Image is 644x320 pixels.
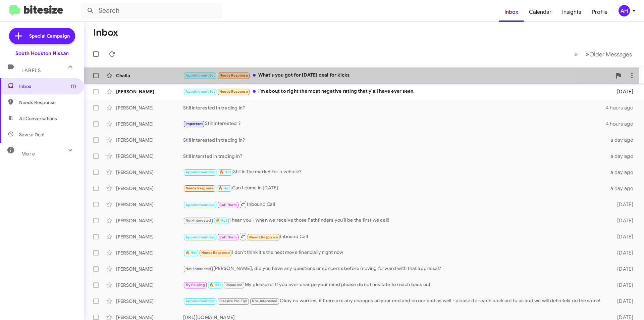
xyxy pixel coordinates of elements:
span: Not-Interested [252,299,278,303]
div: [PERSON_NAME], did you have any questions or concerns before moving forward with that appraisal? [183,265,606,273]
span: Needs Response [185,186,214,190]
span: 🔥 Hot [209,283,221,287]
div: [DATE] [606,282,639,288]
div: [PERSON_NAME] [116,185,183,192]
span: Older Messages [589,51,632,58]
span: Call Them [219,203,237,207]
div: [PERSON_NAME] [116,169,183,176]
span: Needs Response [249,235,278,239]
div: Challa [116,72,183,79]
span: « [574,50,578,58]
div: Okay no worries, if there are any changes on your end and on our end as well - please do reach ba... [183,297,606,305]
span: 🔥 Hot [219,170,231,174]
span: Appointment Set [185,73,215,78]
div: 4 hours ago [606,121,639,127]
div: [DATE] [606,201,639,208]
span: Important [185,122,203,126]
div: [PERSON_NAME] [116,266,183,272]
span: Appointment Set [185,299,215,303]
div: Still in the market for a vehicle? [183,168,606,176]
span: Needs Response [219,89,248,94]
div: [PERSON_NAME] [116,233,183,240]
a: Inbox [499,2,524,22]
div: Inbound Call [183,200,606,209]
span: 🔥 Hot [218,186,230,190]
div: [DATE] [606,298,639,305]
span: 🔥 Hot [185,250,197,255]
div: South Houston Nissan [15,50,69,57]
div: a day ago [606,185,639,192]
span: All Conversations [19,115,57,122]
div: [PERSON_NAME] [116,217,183,224]
span: Appointment Set [185,89,215,94]
a: Profile [587,2,613,22]
span: Appointment Set [185,203,215,207]
div: [DATE] [606,88,639,95]
div: Still interested in trading in? [183,137,606,143]
div: [PERSON_NAME] [116,137,183,143]
div: I don't think it's the next move financially right now [183,249,606,257]
a: Calendar [524,2,557,22]
span: (1) [71,83,76,90]
div: I'm about to right the most negative rating that y'all have ever seen. [183,88,606,95]
span: Try Pausing [185,283,205,287]
a: Insights [557,2,587,22]
div: [PERSON_NAME] [116,88,183,95]
span: » [586,50,589,58]
span: Not-Interested [185,267,211,271]
span: More [21,151,35,157]
span: Needs Response [19,99,76,106]
div: [PERSON_NAME] [116,104,183,111]
span: Bitesize Pro-Tip! [219,299,247,303]
span: Needs Response [201,250,230,255]
span: Labels [21,67,41,74]
div: [DATE] [606,266,639,272]
div: [PERSON_NAME] [116,249,183,256]
div: a day ago [606,169,639,176]
button: AH [613,5,637,16]
div: [PERSON_NAME] [116,121,183,127]
div: [PERSON_NAME] [116,282,183,288]
span: Inbox [19,83,76,90]
div: Still interested ? [183,120,606,128]
div: [DATE] [606,217,639,224]
div: [DATE] [606,233,639,240]
span: Special Campaign [29,33,70,39]
nav: Page navigation example [571,47,636,61]
span: Unpaused [225,283,243,287]
div: 4 hours ago [606,104,639,111]
a: Special Campaign [9,28,75,44]
span: Save a Deal [19,131,44,138]
span: Call Them [219,235,237,239]
button: Previous [570,47,582,61]
button: Next [582,47,636,61]
div: [PERSON_NAME] [116,201,183,208]
input: Search [81,3,222,19]
div: AH [619,5,630,16]
span: Appointment Set [185,235,215,239]
div: Still interested in trading in? [183,104,606,111]
div: a day ago [606,137,639,143]
h1: Inbox [93,27,118,38]
span: 🔥 Hot [216,218,227,223]
div: [PERSON_NAME] [116,153,183,159]
div: [DATE] [606,249,639,256]
div: I hear you - when we receive those Pathfinders you'll be the first we call! [183,217,606,224]
span: Appointment Set [185,170,215,174]
div: My pleasure! If you ever change your mind please do not hesitate to reach back out. [183,281,606,289]
span: Not-Interested [185,218,211,223]
div: Still intersted in trading in? [183,153,606,159]
div: a day ago [606,153,639,159]
div: Inbound Call [183,232,606,241]
span: Needs Response [219,73,248,78]
div: Can I come in [DATE]. [183,184,606,192]
div: What's you got for [DATE] deal for kicks [183,72,612,79]
div: [PERSON_NAME] [116,298,183,305]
